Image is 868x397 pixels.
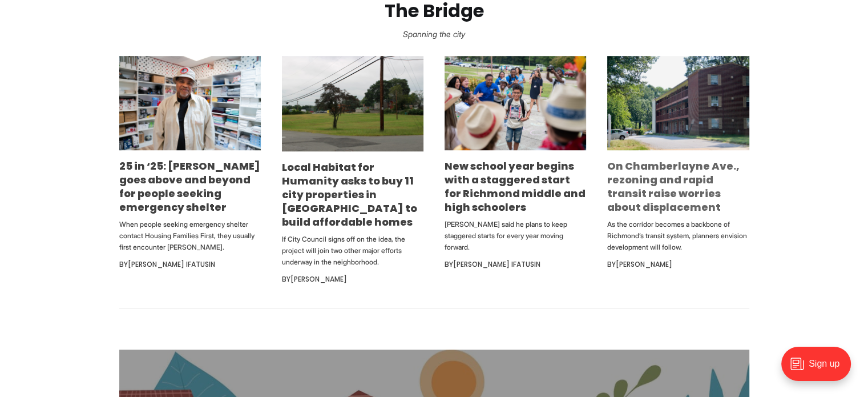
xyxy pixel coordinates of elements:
div: By [445,258,586,271]
div: By [607,258,749,271]
a: [PERSON_NAME] [290,274,347,284]
a: New school year begins with a staggered start for Richmond middle and high schoolers [445,159,586,214]
div: By [119,258,261,271]
a: [PERSON_NAME] [616,259,672,269]
a: [PERSON_NAME] Ifatusin [128,259,215,269]
img: Local Habitat for Humanity asks to buy 11 city properties in Northside to build affordable homes [282,56,423,151]
p: As the corridor becomes a backbone of Richmond’s transit system, planners envision development wi... [607,219,749,253]
a: [PERSON_NAME] Ifatusin [453,259,540,269]
div: By [282,272,423,286]
img: New school year begins with a staggered start for Richmond middle and high schoolers [445,56,586,151]
a: Local Habitat for Humanity asks to buy 11 city properties in [GEOGRAPHIC_DATA] to build affordabl... [282,160,417,229]
iframe: portal-trigger [772,341,868,397]
p: [PERSON_NAME] said he plans to keep staggered starts for every year moving forward. [445,219,586,253]
p: When people seeking emergency shelter contact Housing Families First, they usually first encounte... [119,219,261,253]
h2: The Bridge [18,1,850,22]
a: On Chamberlayne Ave., rezoning and rapid transit raise worries about displacement [607,159,740,214]
a: 25 in ‘25: [PERSON_NAME] goes above and beyond for people seeking emergency shelter [119,159,260,214]
img: On Chamberlayne Ave., rezoning and rapid transit raise worries about displacement [607,56,749,150]
p: Spanning the city [18,26,850,42]
p: If City Council signs off on the idea, the project will join two other major efforts underway in ... [282,234,423,268]
img: 25 in ‘25: Rodney Hopkins goes above and beyond for people seeking emergency shelter [119,56,261,151]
